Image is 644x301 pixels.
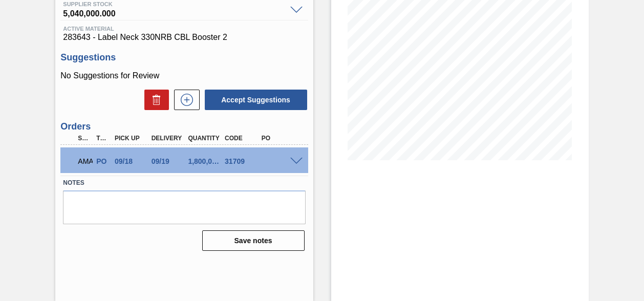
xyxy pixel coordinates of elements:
[63,7,285,17] span: 5,040,000.000
[259,135,298,142] div: PO
[94,135,111,142] div: Type
[75,150,93,173] div: Awaiting Manager Approval
[149,135,188,142] div: Delivery
[149,157,188,165] div: 09/19/2025
[78,157,90,165] p: AMA
[169,90,200,110] div: New suggestion
[94,157,111,165] div: Purchase order
[112,135,152,142] div: Pick up
[185,157,225,165] div: 1,800,000.000
[222,135,262,142] div: Code
[63,1,285,7] span: Supplier Stock
[63,26,305,32] span: Active Material
[60,52,308,63] h3: Suggestions
[63,176,305,190] label: Notes
[200,89,308,111] div: Accept Suggestions
[112,157,152,165] div: 09/18/2025
[63,33,305,42] span: 283643 - Label Neck 330NRB CBL Booster 2
[60,121,308,132] h3: Orders
[202,230,305,251] button: Save notes
[60,71,308,80] p: No Suggestions for Review
[222,157,262,165] div: 31709
[185,135,225,142] div: Quantity
[75,135,93,142] div: Step
[139,90,169,110] div: Delete Suggestions
[205,90,307,110] button: Accept Suggestions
